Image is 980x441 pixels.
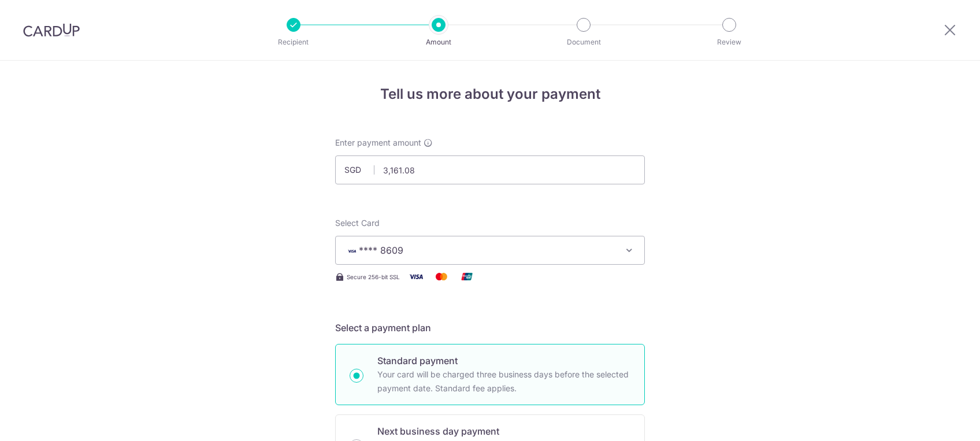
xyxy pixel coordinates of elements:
img: Union Pay [455,269,478,284]
p: Standard payment [377,354,630,368]
span: Enter payment amount [335,137,421,149]
p: Your card will be charged three business days before the selected payment date. Standard fee appl... [377,368,630,395]
p: Amount [396,36,481,48]
input: 0.00 [335,155,645,184]
img: CardUp [23,23,80,37]
span: translation missing: en.payables.payment_networks.credit_card.summary.labels.select_card [335,218,380,228]
iframe: Opens a widget where you can find more information [906,406,968,435]
span: SGD [344,164,374,176]
p: Review [686,36,772,48]
img: VISA [345,247,359,255]
h5: Select a payment plan [335,321,645,335]
span: Secure 256-bit SSL [347,272,400,281]
p: Next business day payment [377,424,630,438]
p: Recipient [251,36,336,48]
h4: Tell us more about your payment [335,84,645,105]
p: Document [541,36,626,48]
img: Visa [404,269,428,284]
img: Mastercard [430,269,453,284]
